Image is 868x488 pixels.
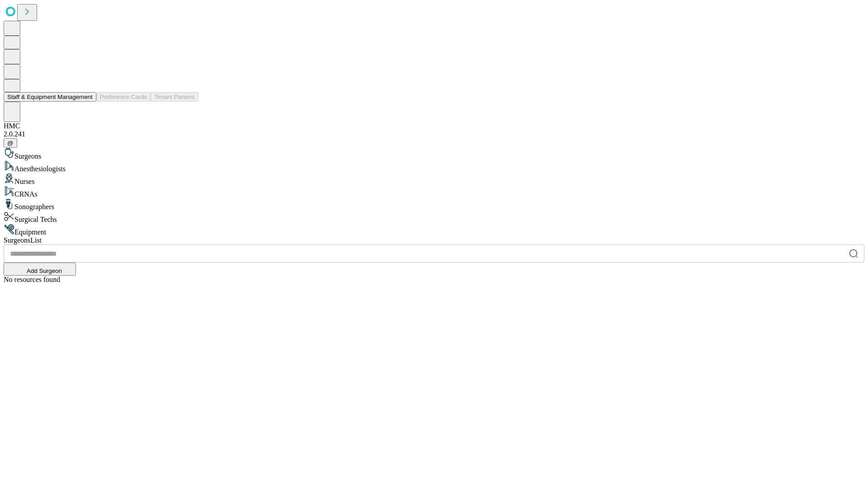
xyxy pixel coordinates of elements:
[4,148,864,160] div: Surgeons
[4,236,864,244] div: Surgeons List
[27,267,62,274] span: Add Surgeon
[4,160,864,173] div: Anesthesiologists
[4,186,864,198] div: CRNAs
[4,92,96,102] button: Staff & Equipment Management
[4,173,864,186] div: Nurses
[4,122,864,130] div: HMC
[4,138,17,148] button: @
[4,211,864,224] div: Surgical Techs
[151,92,198,102] button: Tenant Params
[4,263,76,276] button: Add Surgeon
[4,276,864,284] div: No resources found
[4,198,864,211] div: Sonographers
[96,92,151,102] button: Preference Cards
[4,130,864,138] div: 2.0.241
[7,140,14,146] span: @
[4,224,864,236] div: Equipment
